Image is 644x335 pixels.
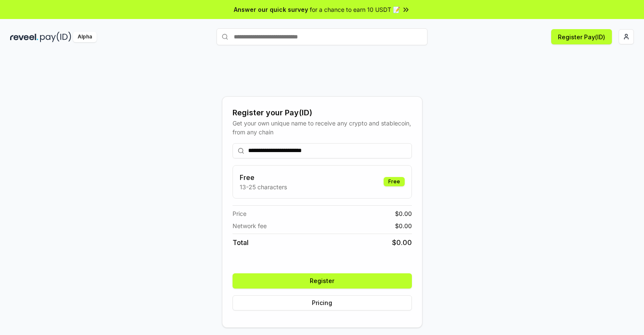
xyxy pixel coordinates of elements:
[310,5,400,14] span: for a chance to earn 10 USDT 📝
[395,209,412,218] span: $ 0.00
[233,209,246,218] span: Price
[234,5,308,14] span: Answer our quick survey
[395,221,412,230] span: $ 0.00
[73,32,97,42] div: Alpha
[233,237,249,248] span: Total
[233,221,267,230] span: Network fee
[240,172,287,182] h3: Free
[233,295,412,310] button: Pricing
[392,237,412,248] span: $ 0.00
[233,119,412,136] div: Get your own unique name to receive any crypto and stablecoin, from any chain
[233,273,412,289] button: Register
[384,177,405,186] div: Free
[240,182,287,191] p: 13-25 characters
[40,32,71,42] img: pay_id
[10,32,38,42] img: reveel_dark
[551,29,612,44] button: Register Pay(ID)
[233,107,412,119] div: Register your Pay(ID)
